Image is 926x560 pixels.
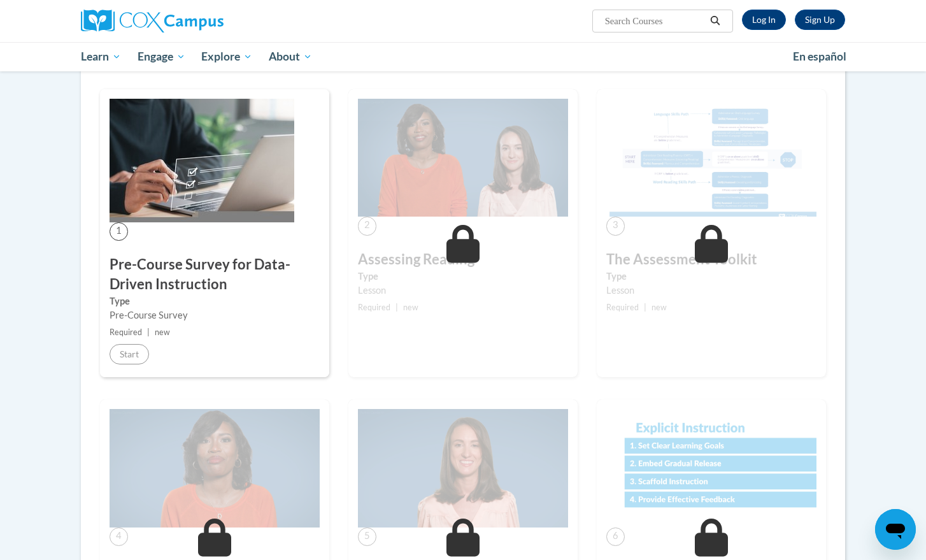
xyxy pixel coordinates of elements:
span: 2 [358,217,376,235]
div: Lesson [606,284,816,298]
span: 1 [110,222,128,241]
iframe: Button to launch messaging window [875,509,916,550]
div: Main menu [62,42,864,71]
a: Cox Campus [81,10,323,32]
span: 5 [358,528,376,546]
span: | [644,303,646,312]
a: Learn [73,42,129,71]
img: Course Image [110,99,294,222]
button: Start [110,344,149,364]
div: Lesson [358,284,568,298]
h3: The Assessment Toolkit [606,250,816,269]
label: Type [358,269,568,284]
span: Required [358,303,390,312]
a: Explore [193,42,260,71]
button: Search [706,13,725,29]
img: Course Image [358,99,568,217]
h3: Pre-Course Survey for Data-Driven Instruction [110,255,320,294]
a: Engage [129,42,194,71]
h3: Assessing Reading [358,250,568,269]
span: | [395,303,398,312]
span: Explore [201,49,252,64]
a: Register [795,10,845,30]
a: En español [785,43,855,70]
span: En español [793,50,846,63]
label: Type [110,294,320,308]
div: Pre-Course Survey [110,308,320,322]
span: About [269,49,312,64]
img: Course Image [606,409,816,528]
span: Learn [81,49,121,64]
span: 6 [606,528,625,546]
span: new [155,327,170,337]
span: 4 [110,528,128,546]
span: Required [110,327,142,337]
span: 3 [606,217,625,235]
img: Cox Campus [81,10,224,32]
span: Engage [138,49,185,64]
span: new [403,303,418,312]
a: Log In [742,10,786,30]
a: About [260,42,320,71]
img: Course Image [110,409,320,528]
img: Course Image [358,409,568,528]
label: Type [606,269,816,284]
span: | [147,327,150,337]
span: Required [606,303,639,312]
span: new [652,303,667,312]
input: Search Courses [604,13,706,29]
img: Course Image [606,99,816,217]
